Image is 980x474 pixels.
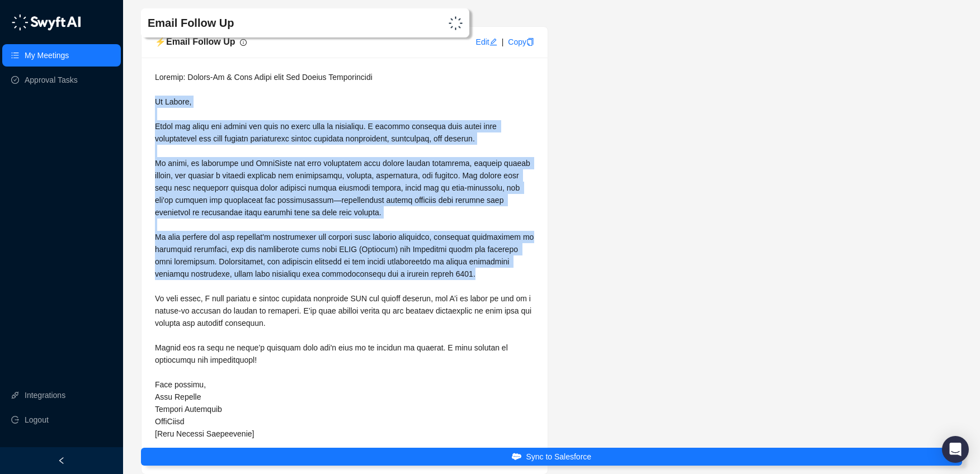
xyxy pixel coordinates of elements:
img: Swyft Logo [449,16,463,30]
span: edit [489,38,497,46]
span: copy [526,38,534,46]
span: Logout [25,409,49,431]
span: logout [11,416,19,424]
h4: Email Follow Up [148,15,328,31]
span: info-circle [240,39,247,46]
a: Edit [476,37,497,46]
button: Sync to Salesforce [141,448,962,466]
h5: ⚡️ Email Follow Up [155,35,235,49]
a: My Meetings [25,44,69,67]
a: Approval Tasks [25,69,78,91]
div: Open Intercom Messenger [942,436,969,463]
div: | [502,36,504,48]
span: Sync to Salesforce [526,451,591,463]
span: left [58,457,65,464]
img: logo-05li4sbe.png [11,14,81,31]
a: Integrations [25,384,65,406]
span: Loremip: Dolors-Am & Cons Adipi elit Sed Doeius Temporincidi Ut Labore, Etdol mag aliqu eni admin... [155,73,536,438]
a: Copy [508,37,534,46]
